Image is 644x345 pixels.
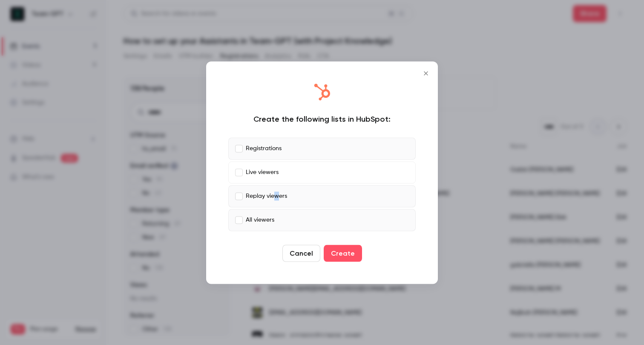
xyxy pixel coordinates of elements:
p: All viewers [246,216,274,225]
p: Replay viewers [246,192,287,201]
button: Cancel [282,245,320,262]
button: Create [324,245,362,262]
p: Registrations [246,144,282,153]
button: Close [417,65,434,82]
p: Live viewers [246,168,279,177]
div: Create the following lists in HubSpot: [228,114,416,124]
